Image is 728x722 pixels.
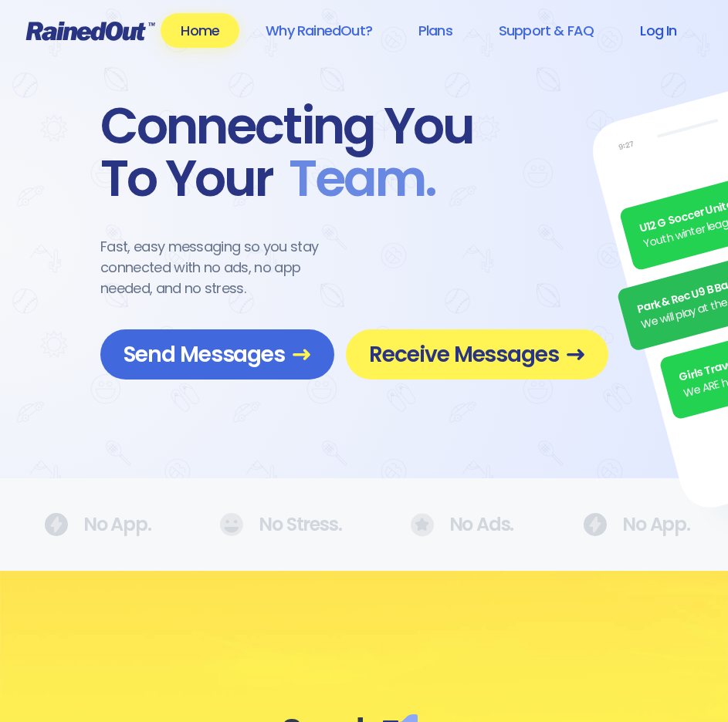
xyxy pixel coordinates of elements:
[346,329,608,380] a: Receive Messages
[219,513,243,536] img: No Ads.
[161,13,239,48] a: Home
[620,13,696,48] a: Log In
[583,513,666,536] div: No App.
[100,329,334,380] a: Send Messages
[398,13,472,48] a: Plans
[479,13,614,48] a: Support & FAQ
[273,153,435,205] span: Team .
[44,513,127,536] div: No App.
[411,513,491,537] div: No Ads.
[100,100,608,205] div: Connecting You To Your
[219,513,317,536] div: No Stress.
[583,513,607,536] img: No Ads.
[124,341,311,368] span: Send Messages
[245,13,392,48] a: Why RainedOut?
[100,236,347,299] div: Fast, easy messaging so you stay connected with no ads, no app needed, and no stress.
[411,513,434,537] img: No Ads.
[369,341,585,368] span: Receive Messages
[44,513,68,536] img: No Ads.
